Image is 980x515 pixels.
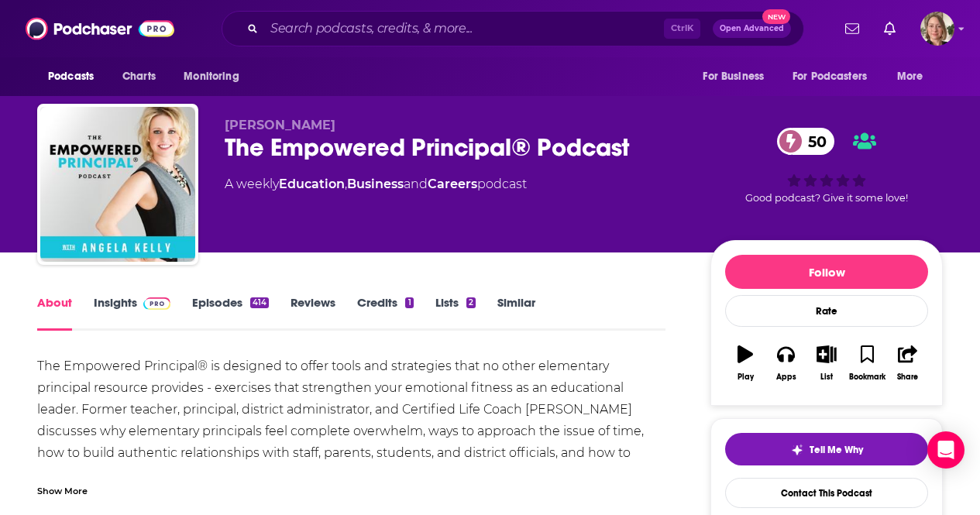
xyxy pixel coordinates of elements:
a: Contact This Podcast [725,478,928,508]
span: Monitoring [184,66,239,88]
a: 50 [777,128,834,155]
a: Education [279,177,345,191]
button: Play [725,335,765,391]
span: Good podcast? Give it some love! [745,192,908,204]
div: Play [738,373,754,382]
a: Careers [428,177,477,191]
div: 1 [405,297,413,308]
div: Share [897,373,918,382]
a: Lists2 [435,295,476,331]
span: [PERSON_NAME] [225,118,335,132]
button: open menu [692,62,783,91]
button: Show profile menu [920,12,954,46]
span: More [897,66,923,88]
button: List [806,335,847,391]
span: Open Advanced [720,25,784,33]
a: Charts [112,62,165,91]
div: 414 [250,297,269,308]
div: A weekly podcast [225,175,527,194]
div: Search podcasts, credits, & more... [222,11,804,46]
button: open menu [886,62,943,91]
a: Credits1 [357,295,413,331]
span: Podcasts [48,66,94,88]
a: Business [347,177,404,191]
a: Similar [497,295,535,331]
button: Bookmark [847,335,887,391]
div: 50Good podcast? Give it some love! [710,118,943,214]
span: Ctrl K [664,19,700,39]
span: and [404,177,428,191]
span: , [345,177,347,191]
button: Apps [765,335,806,391]
span: For Business [703,66,764,88]
div: Bookmark [849,373,885,382]
button: Open AdvancedNew [713,19,791,38]
div: Rate [725,295,928,327]
span: Tell Me Why [810,444,863,456]
button: open menu [37,62,114,91]
div: 2 [466,297,476,308]
img: Podchaser - Follow, Share and Rate Podcasts [26,14,174,43]
span: For Podcasters [793,66,867,88]
span: New [762,9,790,24]
img: tell me why sparkle [791,444,803,456]
img: Podchaser Pro [143,297,170,310]
img: User Profile [920,12,954,46]
span: 50 [793,128,834,155]
a: About [37,295,72,331]
div: Apps [776,373,796,382]
input: Search podcasts, credits, & more... [264,16,664,41]
button: tell me why sparkleTell Me Why [725,433,928,465]
button: open menu [782,62,889,91]
button: open menu [173,62,259,91]
a: Show notifications dropdown [839,15,865,42]
a: Episodes414 [192,295,269,331]
span: Charts [122,66,156,88]
div: Open Intercom Messenger [927,431,965,469]
a: InsightsPodchaser Pro [94,295,170,331]
span: Logged in as AriFortierPr [920,12,954,46]
a: Reviews [291,295,335,331]
a: Show notifications dropdown [878,15,902,42]
div: List [820,373,833,382]
button: Share [888,335,928,391]
button: Follow [725,255,928,289]
img: The Empowered Principal® Podcast [40,107,195,262]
